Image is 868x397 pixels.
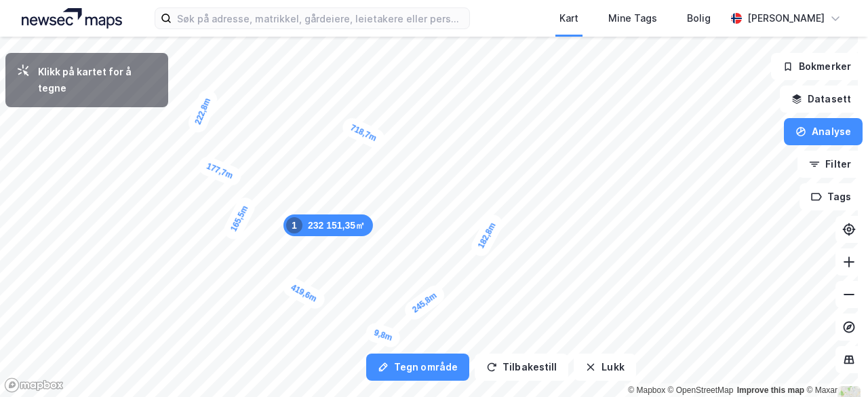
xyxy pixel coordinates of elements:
a: Mapbox homepage [4,377,64,393]
iframe: Chat Widget [800,332,868,397]
button: Analyse [784,118,863,145]
img: logo.a4113a55bc3d86da70a041830d287a7e.svg [22,8,122,29]
div: [PERSON_NAME] [747,10,825,26]
div: Map marker [401,282,448,324]
div: Mine Tags [608,10,657,26]
div: Map marker [196,154,243,189]
button: Tilbakestill [475,354,568,381]
div: Map marker [280,275,328,312]
a: Improve this map [737,385,804,395]
button: Bokmerker [771,53,863,80]
a: OpenStreetMap [668,385,734,395]
div: Klikk på kartet for å tegne [38,64,157,96]
div: Map marker [221,195,258,242]
div: Map marker [283,214,373,236]
div: Kart [559,10,578,26]
button: Filter [797,151,863,178]
a: Mapbox [628,385,665,395]
button: Tegn område [366,354,469,381]
div: Map marker [363,321,403,350]
div: 1 [286,217,302,233]
div: Map marker [186,88,220,135]
div: Bolig [687,10,711,26]
input: Søk på adresse, matrikkel, gårdeiere, leietakere eller personer [172,8,469,29]
div: Map marker [468,212,505,259]
button: Datasett [780,86,863,113]
div: Map marker [340,115,387,151]
button: Tags [800,183,863,210]
button: Lukk [574,354,635,381]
